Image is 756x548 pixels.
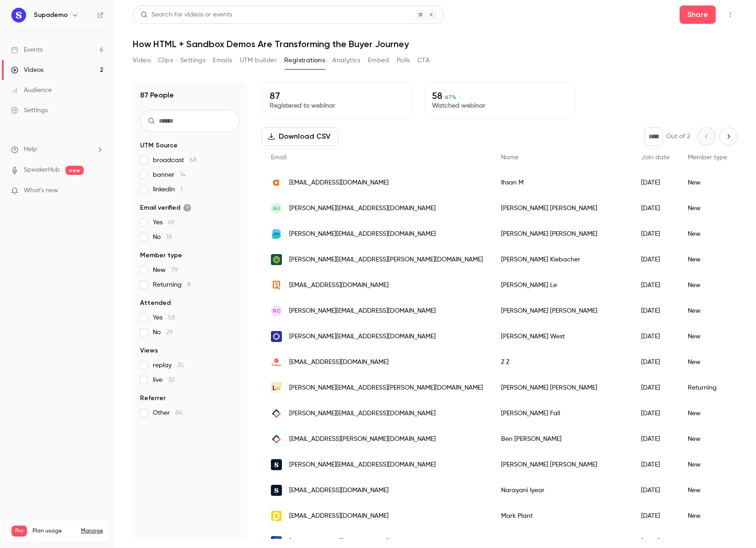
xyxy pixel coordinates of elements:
div: [DATE] [632,401,679,426]
img: agorapulse.com [271,177,282,188]
div: Mark Plant [492,503,632,529]
div: [DATE] [632,349,679,375]
div: [PERSON_NAME] [PERSON_NAME] [492,221,632,247]
span: broadcast [153,156,197,165]
div: [DATE] [632,375,679,401]
span: Referrer [140,394,166,403]
p: 58 [432,90,568,101]
button: Video [133,53,151,68]
button: Emails [213,53,232,68]
span: Yes [153,218,175,227]
div: [PERSON_NAME] Le [492,272,632,298]
span: Returning [153,280,191,289]
div: New [679,272,736,298]
div: [PERSON_NAME] [PERSON_NAME] [492,452,632,477]
span: Other [153,408,183,418]
span: 32 [168,377,174,383]
span: Attended [140,298,171,308]
span: Yes [153,313,175,322]
span: [PERSON_NAME][EMAIL_ADDRESS][PERSON_NAME][DOMAIN_NAME] [289,383,483,393]
span: Name [501,154,518,161]
span: [PERSON_NAME][EMAIL_ADDRESS][DOMAIN_NAME] [289,204,436,213]
div: [DATE] [632,324,679,349]
h1: 87 People [140,90,174,101]
span: 68 [189,157,197,163]
img: refnow.co.uk [271,434,282,445]
button: UTM builder [240,53,277,68]
img: previ.se [271,510,282,521]
span: UTM Source [140,141,178,150]
img: supademo.com [271,485,282,496]
button: Clips [158,53,173,68]
button: Share [680,5,716,24]
span: 69 [168,219,175,226]
span: [EMAIL_ADDRESS][DOMAIN_NAME] [289,511,389,521]
span: Pro [11,526,27,537]
span: No [153,328,173,337]
div: [DATE] [632,298,679,324]
p: 87 [270,90,405,101]
div: [PERSON_NAME] [PERSON_NAME] [492,298,632,324]
img: oneroomstreaming.com [271,331,282,342]
div: Settings [11,106,48,115]
span: linkedin [153,185,183,194]
div: [DATE] [632,195,679,221]
button: CTA [417,53,430,68]
div: Narayani Iyear [492,477,632,503]
span: [PERSON_NAME][EMAIL_ADDRESS][PERSON_NAME][DOMAIN_NAME] [289,255,483,265]
span: 58 [168,315,175,321]
span: [PERSON_NAME][EMAIL_ADDRESS][DOMAIN_NAME] [289,229,436,239]
div: [DATE] [632,272,679,298]
div: [DATE] [632,503,679,529]
li: help-dropdown-opener [11,145,103,154]
span: [PERSON_NAME][EMAIL_ADDRESS][DOMAIN_NAME] [289,332,436,342]
div: New [679,452,736,477]
span: 79 [171,267,178,273]
div: Z Z [492,349,632,375]
div: [DATE] [632,170,679,195]
button: Top Bar Actions [723,7,738,22]
button: Next page [719,127,738,146]
span: 1 [180,186,183,193]
div: New [679,298,736,324]
div: [PERSON_NAME] [PERSON_NAME] [492,195,632,221]
div: New [679,426,736,452]
div: Ihsan M [492,170,632,195]
span: 29 [166,329,173,336]
div: [DATE] [632,452,679,477]
span: [PERSON_NAME][EMAIL_ADDRESS][DOMAIN_NAME] [289,409,436,418]
div: Returning [679,375,736,401]
button: Analytics [332,53,361,68]
span: Views [140,346,158,355]
div: New [679,195,736,221]
p: Watched webinar [432,101,568,110]
span: new [65,166,84,175]
div: Ben [PERSON_NAME] [492,426,632,452]
div: Events [11,45,43,54]
button: Embed [368,53,389,68]
span: [EMAIL_ADDRESS][DOMAIN_NAME] [289,358,389,367]
span: [EMAIL_ADDRESS][PERSON_NAME][DOMAIN_NAME] [289,434,436,444]
div: [PERSON_NAME] [PERSON_NAME] [492,375,632,401]
span: 8 [187,282,191,288]
section: facet-groups [140,141,240,418]
span: [PERSON_NAME][EMAIL_ADDRESS][DOMAIN_NAME] [289,460,436,470]
button: Registrations [284,53,325,68]
div: New [679,477,736,503]
a: SpeakerHub [24,165,60,175]
span: Email verified [140,203,191,212]
img: refnow.co.uk [271,408,282,419]
span: AU [273,204,280,212]
div: [DATE] [632,221,679,247]
div: Search for videos or events [140,10,232,20]
span: 18 [166,234,172,240]
p: Out of 2 [666,132,690,141]
div: New [679,247,736,272]
h1: How HTML + Sandbox Demos Are Transforming the Buyer Journey [133,38,738,49]
iframe: Noticeable Trigger [92,187,103,195]
div: [PERSON_NAME] Fall [492,401,632,426]
span: What's new [24,186,58,195]
span: [EMAIL_ADDRESS][DOMAIN_NAME] [289,537,389,547]
span: No [153,233,172,242]
span: [EMAIL_ADDRESS][DOMAIN_NAME] [289,281,389,290]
